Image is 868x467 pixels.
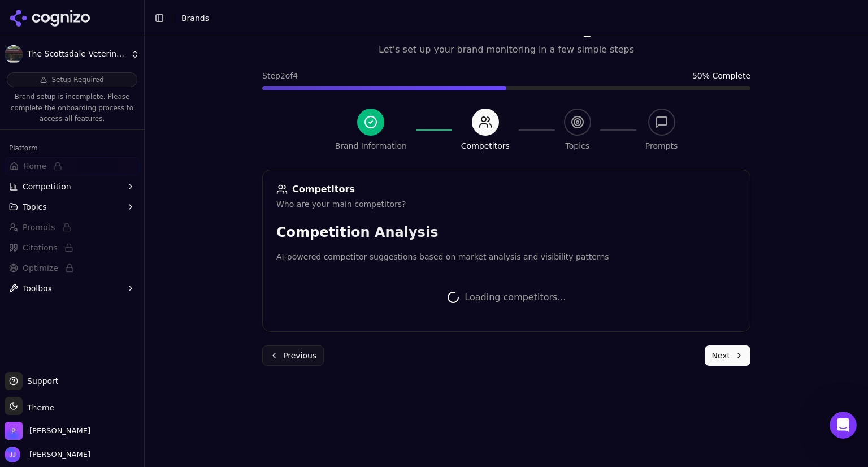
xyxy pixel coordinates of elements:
span: 50 % Complete [692,70,750,81]
button: Send a message… [194,359,212,377]
img: Profile image for Deniz [48,6,66,24]
button: go back [7,5,29,26]
button: Next [705,345,750,366]
span: Toolbox [23,283,53,294]
img: Jen Jones [5,447,20,462]
button: Toolbox [5,279,140,297]
img: Perrill [5,422,23,440]
span: Citations [23,242,58,253]
button: Open user button [5,447,90,462]
button: Open organization switcher [5,422,90,440]
div: Competitors [461,140,510,152]
button: Home [197,5,219,26]
span: Home [23,161,46,172]
button: Emoji picker [18,364,27,373]
p: Let's set up your brand monitoring in a few simple steps [262,43,750,57]
div: Platform [5,139,140,157]
h3: Competition Analysis [276,223,736,241]
button: Competition [5,178,140,196]
p: Brand setup is incomplete. Please complete the onboarding process to access all features. [7,92,137,125]
button: Previous [262,345,324,366]
span: Perrill [29,426,90,436]
div: Topics [566,140,590,152]
span: Setup Required [51,75,103,84]
img: The Scottsdale Veterinary Clinic [5,45,23,63]
div: Brand Information [335,140,407,152]
span: Topics [23,201,47,213]
span: Support [23,375,58,387]
nav: breadcrumb [181,12,209,24]
div: Prompts [645,140,678,152]
span: Competition [23,181,71,192]
span: Loading competitors... [465,291,566,304]
span: Prompts [23,222,55,233]
h1: Cognizo [71,11,106,19]
iframe: Intercom live chat [830,412,857,439]
div: Competitors [276,184,736,195]
p: AI-powered competitor suggestions based on market analysis and visibility patterns [276,250,736,263]
textarea: Message… [10,340,216,359]
span: Step 2 of 4 [262,70,298,81]
span: Theme [23,403,54,412]
span: [PERSON_NAME] [25,449,90,460]
span: The Scottsdale Veterinary Clinic [27,49,126,59]
button: Gif picker [36,364,45,373]
button: Upload attachment [54,364,63,373]
span: Brands [181,14,209,23]
img: Profile image for Alp [32,6,50,24]
span: Optimize [23,262,58,274]
div: Who are your main competitors? [276,198,736,210]
button: Topics [5,198,140,216]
